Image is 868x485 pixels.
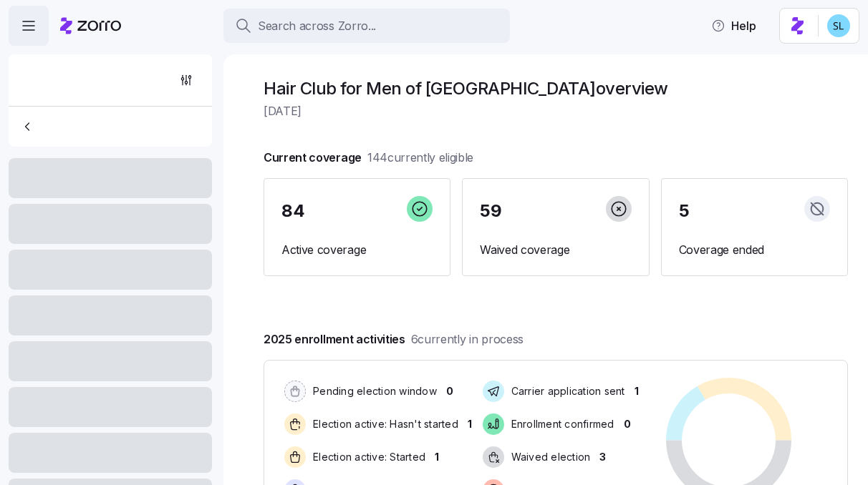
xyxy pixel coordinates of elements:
span: 3 [599,450,606,464]
span: Active coverage [281,241,433,259]
span: 0 [446,384,453,398]
span: 144 currently eligible [367,149,473,167]
span: 2025 enrollment activities [264,330,524,348]
h1: Hair Club for Men of [GEOGRAPHIC_DATA] overview [264,77,848,99]
span: Waived election [507,450,591,464]
span: Coverage ended [679,241,830,259]
span: Enrollment confirmed [507,417,614,431]
span: Help [711,17,756,34]
span: 6 currently in process [411,330,524,348]
span: Current coverage [264,149,473,167]
span: 5 [679,202,690,220]
span: Carrier application sent [507,384,625,398]
span: Pending election window [309,384,437,398]
button: Help [700,11,768,40]
span: Election active: Started [309,450,425,464]
span: 0 [624,417,631,431]
span: Search across Zorro... [258,17,376,35]
span: 1 [435,450,439,464]
span: Waived coverage [480,241,631,259]
span: 84 [281,202,304,220]
span: 59 [480,202,501,220]
span: 1 [635,384,639,398]
span: Election active: Hasn't started [309,417,458,431]
button: Search across Zorro... [223,9,510,43]
span: [DATE] [264,102,848,120]
img: 7c620d928e46699fcfb78cede4daf1d1 [827,14,850,37]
